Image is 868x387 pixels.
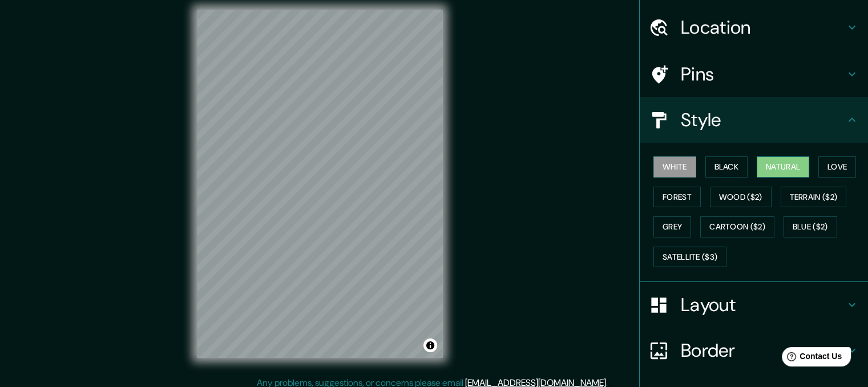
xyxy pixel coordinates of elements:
[681,108,845,131] h4: Style
[653,156,696,178] button: White
[640,5,868,50] div: Location
[197,10,443,358] canvas: Map
[818,156,856,178] button: Love
[681,339,845,362] h4: Border
[681,63,845,86] h4: Pins
[653,216,691,237] button: Grey
[700,216,774,237] button: Cartoon ($2)
[681,293,845,316] h4: Layout
[640,328,868,373] div: Border
[757,156,809,178] button: Natural
[681,16,845,39] h4: Location
[705,156,748,178] button: Black
[640,282,868,328] div: Layout
[423,338,437,352] button: Toggle attribution
[653,187,701,208] button: Forest
[653,247,726,268] button: Satellite ($3)
[781,187,847,208] button: Terrain ($2)
[766,342,855,374] iframe: Help widget launcher
[640,51,868,97] div: Pins
[640,97,868,143] div: Style
[710,187,772,208] button: Wood ($2)
[784,216,837,237] button: Blue ($2)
